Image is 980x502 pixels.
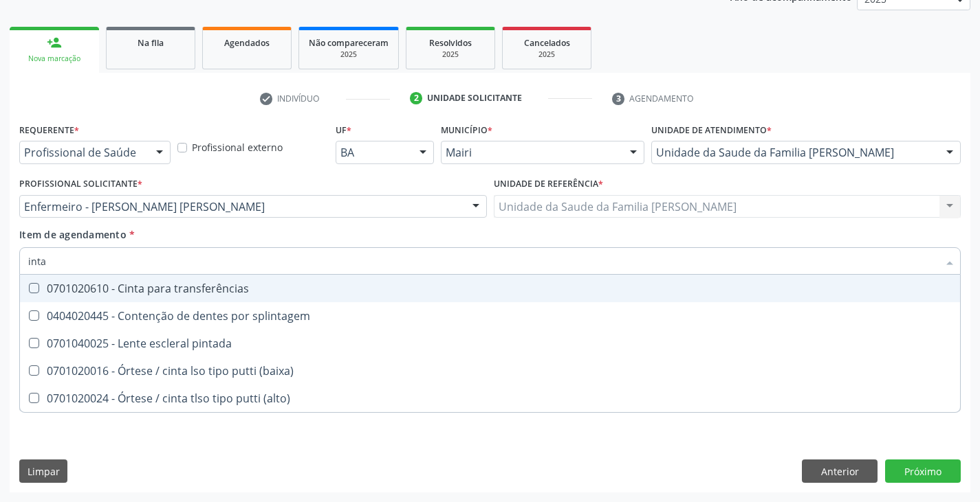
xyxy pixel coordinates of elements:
[446,146,616,159] span: Mairi
[802,459,878,483] button: Anterior
[429,37,472,49] span: Resolvidos
[340,146,406,159] span: BA
[524,37,570,49] span: Cancelados
[309,49,389,60] div: 2025
[224,37,270,49] span: Agendados
[28,365,952,376] div: 0701020016 - Órtese / cinta lso tipo putti (baixa)
[192,140,283,155] label: Profissional externo
[512,49,581,60] div: 2025
[885,459,961,483] button: Próximo
[309,37,389,49] span: Não compareceram
[19,54,89,64] div: Nova marcação
[19,459,67,483] button: Limpar
[336,119,351,141] label: UF
[19,174,142,195] label: Profissional Solicitante
[28,310,952,321] div: 0404020445 - Contenção de dentes por splintagem
[651,119,772,141] label: Unidade de atendimento
[416,49,485,60] div: 2025
[24,146,142,159] span: Profissional de Saúde
[19,119,79,141] label: Requerente
[47,35,62,50] div: person_add
[656,146,933,159] span: Unidade da Saude da Familia [PERSON_NAME]
[28,338,952,349] div: 0701040025 - Lente escleral pintada
[24,200,459,214] span: Enfermeiro - [PERSON_NAME] [PERSON_NAME]
[28,393,952,404] div: 0701020024 - Órtese / cinta tlso tipo putti (alto)
[28,283,952,294] div: 0701020610 - Cinta para transferências
[410,92,422,104] div: 2
[427,92,522,104] div: Unidade solicitante
[441,119,492,141] label: Município
[138,37,164,49] span: Na fila
[28,247,938,275] input: Buscar por procedimentos
[494,174,603,195] label: Unidade de referência
[19,228,127,241] span: Item de agendamento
